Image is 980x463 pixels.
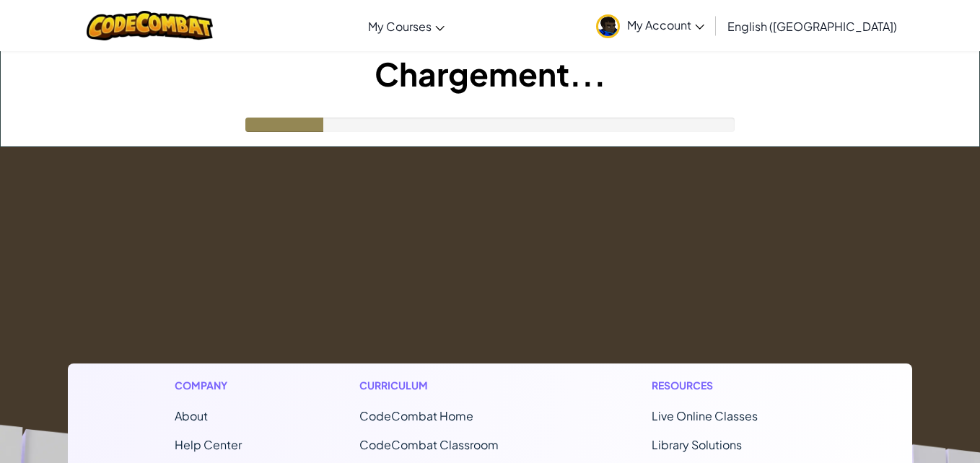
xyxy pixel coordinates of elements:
a: English ([GEOGRAPHIC_DATA]) [720,6,904,45]
h1: Resources [652,378,805,393]
span: CodeCombat Home [359,408,473,423]
span: My Account [627,17,704,32]
a: CodeCombat Classroom [359,437,499,452]
h1: Company [175,378,242,393]
a: Help Center [175,437,242,452]
img: avatar [596,14,620,38]
h1: Chargement... [1,51,979,96]
a: My Courses [361,6,452,45]
span: English ([GEOGRAPHIC_DATA]) [727,19,897,34]
span: My Courses [368,19,432,34]
img: CodeCombat logo [87,11,213,40]
a: Live Online Classes [652,408,758,423]
h1: Curriculum [359,378,534,393]
a: About [175,408,208,423]
a: Library Solutions [652,437,742,452]
a: My Account [589,3,712,48]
